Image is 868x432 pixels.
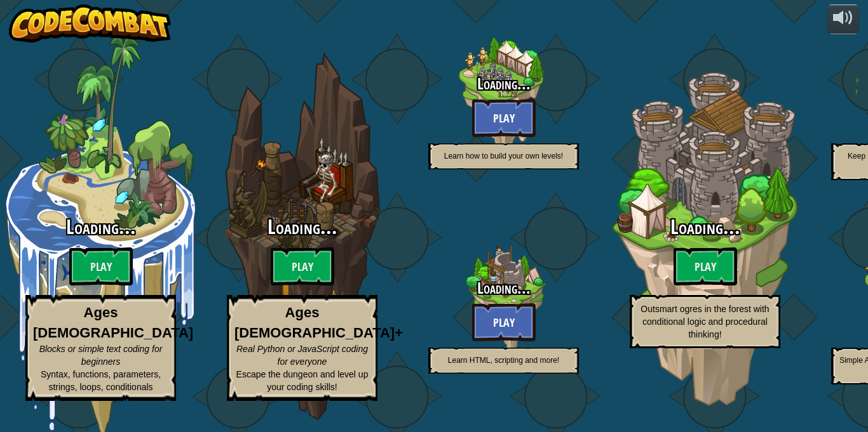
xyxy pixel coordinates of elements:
[236,369,369,392] span: Escape the dungeon and level up your coding skills!
[66,213,136,240] span: Loading...
[33,304,193,340] strong: Ages [DEMOGRAPHIC_DATA]
[670,213,740,240] span: Loading...
[236,344,368,367] span: Real Python or JavaScript coding for everyone
[234,304,403,340] strong: Ages [DEMOGRAPHIC_DATA]+
[444,152,563,160] span: Learn how to build your own levels!
[268,213,337,240] span: Loading...
[827,4,859,34] button: Adjust volume
[39,344,163,367] span: Blocks or simple text coding for beginners
[403,199,604,400] div: Complete previous world to unlock
[477,73,531,95] span: Loading...
[271,247,334,285] btn: Play
[472,303,536,341] btn: Play
[477,277,531,299] span: Loading...
[641,304,769,339] span: Outsmart ogres in the forest with conditional logic and procedural thinking!
[69,247,133,285] btn: Play
[472,99,536,137] btn: Play
[41,369,161,392] span: Syntax, functions, parameters, strings, loops, conditionals
[9,4,172,43] img: CodeCombat - Learn how to code by playing a game
[448,356,559,365] span: Learn HTML, scripting and more!
[674,247,737,285] btn: Play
